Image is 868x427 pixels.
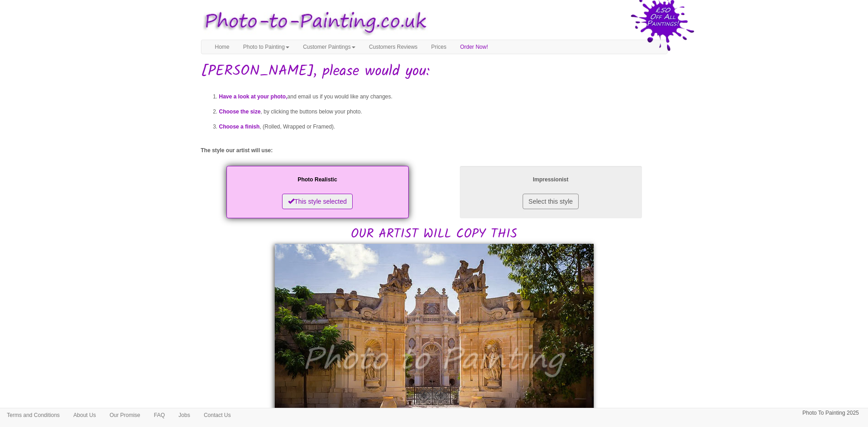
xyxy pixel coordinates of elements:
a: Contact Us [197,408,237,422]
span: Choose the size [219,108,261,115]
span: Choose a finish [219,123,260,130]
label: The style our artist will use: [201,147,273,154]
button: This style selected [282,194,353,209]
li: and email us if you would like any changes. [219,89,668,104]
p: Photo To Painting 2025 [802,408,859,418]
a: FAQ [147,408,172,422]
img: Photo to Painting [196,5,430,40]
li: , (Rolled, Wrapped or Framed). [219,119,668,134]
a: Customer Paintings [296,40,362,54]
button: Select this style [523,194,579,209]
a: Home [208,40,236,54]
a: Our Promise [103,408,147,422]
a: Prices [424,40,453,54]
a: Jobs [172,408,197,422]
a: Customers Reviews [362,40,425,54]
p: Impressionist [469,175,633,185]
p: Photo Realistic [236,175,400,185]
a: About Us [67,408,103,422]
h1: [PERSON_NAME], please would you: [201,63,668,79]
li: , by clicking the buttons below your photo. [219,104,668,119]
h2: OUR ARTIST WILL COPY THIS [201,164,668,242]
span: Have a look at your photo, [219,93,288,100]
a: Photo to Painting [236,40,296,54]
a: Order Now! [453,40,495,54]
